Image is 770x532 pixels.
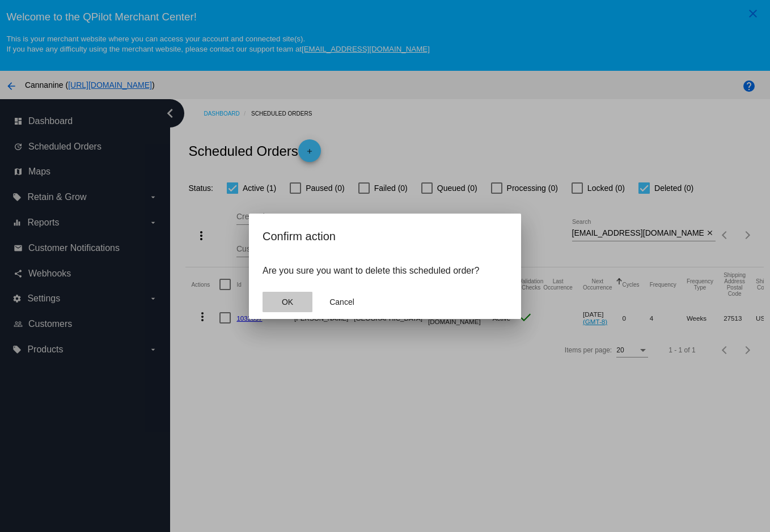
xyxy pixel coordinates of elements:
[263,227,507,245] h2: Confirm action
[329,297,354,307] span: Cancel
[263,266,507,276] p: Are you sure you want to delete this scheduled order?
[282,297,293,307] span: OK
[317,292,367,312] button: Close dialog
[263,292,312,312] button: Close dialog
